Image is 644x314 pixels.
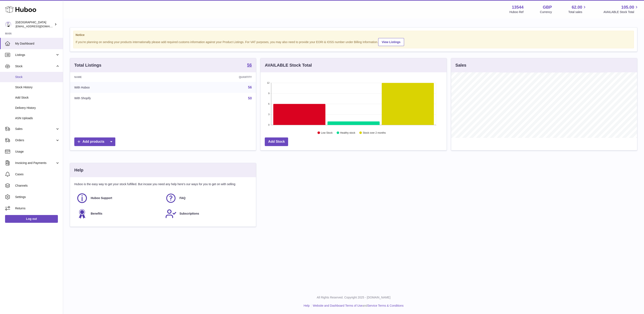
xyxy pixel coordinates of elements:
span: Total sales [568,10,587,14]
a: Benefits [76,208,161,219]
span: Settings [15,195,60,199]
span: Invoicing and Payments [15,161,55,165]
td: With Shopify [70,93,170,104]
img: mariana@blankstreet.com [5,21,11,28]
span: Subscriptions [180,212,199,216]
h3: Total Listings [74,62,101,68]
li: and [311,304,403,308]
span: Orders [15,138,55,142]
span: 105.00 [621,4,634,10]
span: Benefits [91,212,102,216]
th: Quantity [170,72,256,82]
a: 56 [248,86,252,89]
a: Add products [74,137,115,146]
a: 105.00 AVAILABLE Stock Total [603,4,639,14]
span: Stock [15,75,60,79]
h3: Sales [455,62,466,68]
div: [GEOGRAPHIC_DATA] [16,20,53,28]
text: Healthy stock [340,131,355,134]
span: Stock History [15,85,60,89]
span: [EMAIL_ADDRESS][DOMAIN_NAME] [16,25,62,28]
text: 3 [268,113,270,116]
div: Currency [540,10,552,14]
a: 50 [248,96,252,100]
text: 12 [267,82,270,84]
span: Delivery History [15,106,60,110]
h3: Help [74,167,83,173]
span: Stock [15,64,55,68]
th: Name [70,72,170,82]
a: Help [304,304,310,307]
h3: AVAILABLE Stock Total [265,62,312,68]
span: Add Stock [15,96,60,100]
span: Returns [15,206,60,210]
a: Service Terms & Conditions [367,304,404,307]
a: Add Stock [265,137,288,146]
strong: 56 [247,63,252,67]
p: All Rights Reserved. Copyright 2025 - [DOMAIN_NAME] [67,296,641,299]
a: Website and Dashboard Terms of Use [313,304,362,307]
span: Cases [15,172,60,176]
span: Huboo Support [91,196,112,200]
strong: Notice [76,33,632,37]
div: If you're planning on sending your products internationally please add required customs informati... [76,37,632,46]
td: With Huboo [70,82,170,93]
strong: 13544 [512,4,524,10]
span: Sales [15,127,55,131]
a: 62.00 Total sales [568,4,587,14]
text: 6 [268,103,270,105]
a: 56 [247,63,252,68]
div: Huboo Ref [510,10,524,14]
a: Log out [5,215,58,223]
a: Huboo Support [76,193,161,204]
text: Stock over 2 months [363,131,386,134]
a: Subscriptions [165,208,250,219]
span: Usage [15,150,60,154]
span: Listings [15,53,55,57]
p: Huboo is the easy way to get your stock fulfilled. But incase you need any help here's our ways f... [74,182,252,186]
span: Channels [15,184,60,188]
text: 9 [268,92,270,95]
span: ASN Uploads [15,116,60,120]
text: Low Stock [321,131,333,134]
a: FAQ [165,193,250,204]
strong: GBP [543,4,552,10]
a: View Listings [378,38,404,46]
span: AVAILABLE Stock Total [603,10,639,14]
span: My Dashboard [15,42,60,46]
text: 0 [268,124,270,126]
span: 62.00 [572,4,582,10]
span: FAQ [180,196,186,200]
